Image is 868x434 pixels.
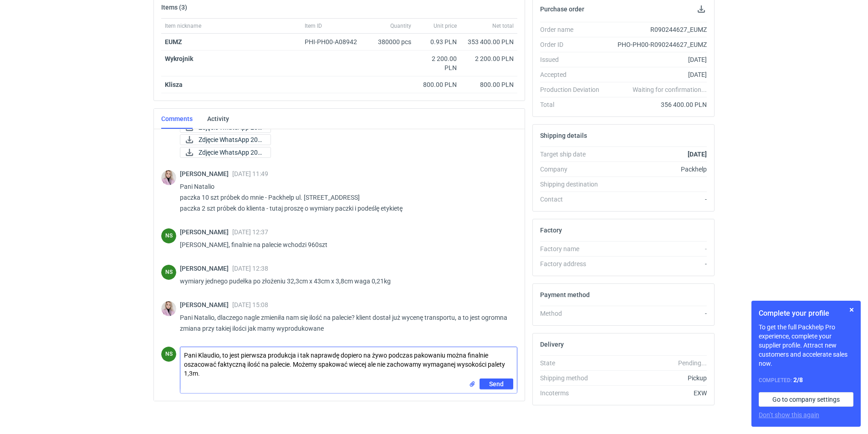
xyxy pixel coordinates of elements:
div: 356 400.00 PLN [607,100,707,109]
strong: [DATE] [688,151,707,158]
h2: Purchase order [540,5,584,13]
div: Total [540,100,607,109]
div: Order name [540,25,607,34]
a: Zdjęcie WhatsApp 202... [180,134,271,145]
div: - [607,309,707,318]
span: [PERSON_NAME] [180,301,232,308]
div: Zdjęcie WhatsApp 2025-09-08 o 11.18.20_87ba2dac.jpg [180,134,271,145]
button: Download PO [696,4,707,15]
div: Packhelp [607,165,707,174]
div: - [607,195,707,204]
p: [PERSON_NAME], finalnie na palecie wchodzi 960szt [180,239,510,250]
div: EXW [607,389,707,398]
div: Order ID [540,40,607,49]
figcaption: NS [161,228,176,243]
div: PHO-PH00-R090244627_EUMZ [607,40,707,49]
span: [DATE] 12:38 [232,265,268,272]
div: 2 200.00 PLN [464,54,514,63]
span: [PERSON_NAME] [180,170,232,177]
div: Natalia Stępak [161,347,176,362]
div: Incoterms [540,389,607,398]
div: PHI-PH00-A08942 [305,37,366,46]
figcaption: NS [161,347,176,362]
span: Send [489,381,504,387]
figcaption: NS [161,265,176,280]
div: Factory address [540,259,607,268]
span: Zdjęcie WhatsApp 202... [199,147,263,157]
div: 800.00 PLN [419,80,457,89]
span: [PERSON_NAME] [180,265,232,272]
a: Go to company settings [759,392,853,407]
div: 2 200.00 PLN [419,54,457,72]
img: Klaudia Wiśniewska [161,170,176,185]
h2: Payment method [540,291,590,298]
div: Factory name [540,244,607,253]
p: Pani Natalio, dlaczego nagle zmieniła nam się ilość na palecie? klient dostał już wycenę transpor... [180,312,510,334]
h1: Complete your profile [759,308,853,319]
div: Completed: [759,375,853,385]
div: R090244627_EUMZ [607,25,707,34]
div: Zdjęcie WhatsApp 2025-09-08 o 11.18.21_534d7508.jpg [180,147,271,158]
span: Unit price [434,22,457,30]
button: Don’t show this again [759,410,819,419]
em: Pending... [678,359,707,367]
button: Skip for now [846,304,857,315]
span: Zdjęcie WhatsApp 202... [199,135,263,145]
div: Target ship date [540,150,607,159]
div: Shipping method [540,373,607,383]
a: Comments [161,109,193,129]
h2: Delivery [540,341,564,348]
p: wymiary jednego pudełka po złożeniu 32,3cm x 43cm x 3,8cm waga 0,21kg [180,276,510,287]
a: EUMZ [165,38,182,45]
div: 380000 pcs [369,34,415,50]
div: Pickup [607,373,707,383]
div: 353 400.00 PLN [464,37,514,46]
div: - [607,244,707,253]
p: Pani Natalio paczka 10 szt próbek do mnie - Packhelp ul. [STREET_ADDRESS] paczka 2 szt próbek do ... [180,181,510,214]
span: Item ID [305,22,322,30]
div: Shipping destination [540,180,607,189]
div: Accepted [540,70,607,79]
strong: 2 / 8 [793,376,803,384]
p: To get the full Packhelp Pro experience, complete your supplier profile. Attract new customers an... [759,323,853,368]
div: 800.00 PLN [464,80,514,89]
h2: Shipping details [540,132,587,139]
div: Production Deviation [540,85,607,94]
span: [DATE] 12:37 [232,228,268,236]
em: Waiting for confirmation... [633,85,707,94]
span: [PERSON_NAME] [180,228,232,236]
a: Zdjęcie WhatsApp 202... [180,147,271,158]
a: Activity [207,109,229,129]
div: [DATE] [607,70,707,79]
span: [DATE] 15:08 [232,301,268,308]
h2: Items (3) [161,4,187,11]
span: Quantity [390,22,411,30]
strong: Klisza [165,81,183,88]
strong: Wykrojnik [165,55,193,62]
div: - [607,259,707,268]
textarea: Pani Klaudio, to jest pierwsza produkcja i tak naprawdę dopiero na żywo podczas pakowaniu można f... [180,347,517,378]
span: [DATE] 11:49 [232,170,268,177]
button: Send [480,378,513,389]
div: Natalia Stępak [161,265,176,280]
div: [DATE] [607,55,707,64]
span: Net total [492,22,514,30]
span: Item nickname [165,22,201,30]
div: Natalia Stępak [161,228,176,243]
div: Issued [540,55,607,64]
div: 0.93 PLN [419,37,457,46]
div: Company [540,165,607,174]
img: Klaudia Wiśniewska [161,301,176,316]
div: Contact [540,195,607,204]
div: State [540,358,607,368]
h2: Factory [540,227,562,234]
div: Method [540,309,607,318]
